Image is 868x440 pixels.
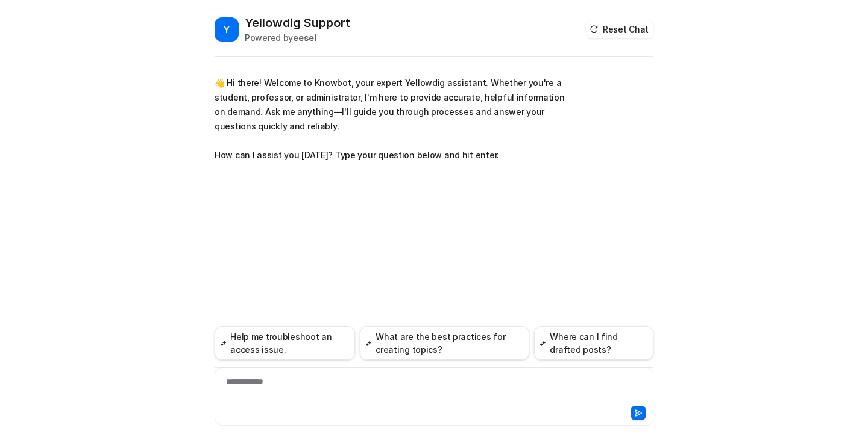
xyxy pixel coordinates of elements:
[534,326,653,360] button: Where can I find drafted posts?
[215,326,355,360] button: Help me troubleshoot an access issue.
[586,20,653,38] button: Reset Chat
[360,326,529,360] button: What are the best practices for creating topics?
[245,14,350,31] h2: Yellowdig Support
[293,33,316,43] b: eesel
[245,31,350,44] div: Powered by
[215,17,239,42] span: Y
[215,76,567,163] p: 👋 Hi there! Welcome to Knowbot, your expert Yellowdig assistant. Whether you're a student, profes...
